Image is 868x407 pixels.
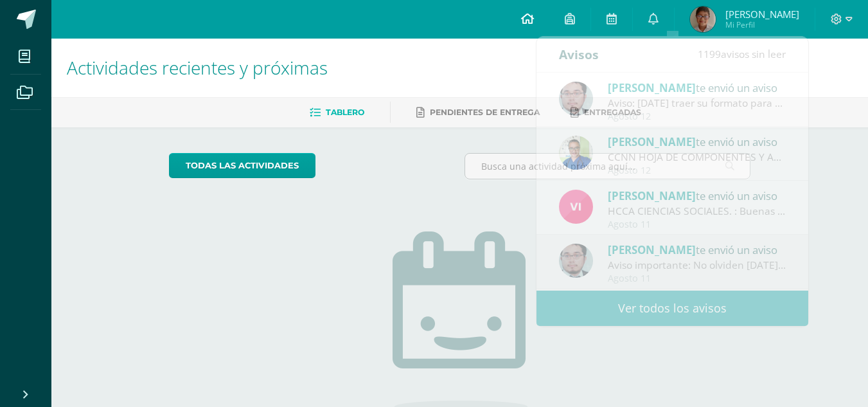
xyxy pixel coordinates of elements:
div: CCNN HOJA DE COMPONENTES Y ACTIVIADES IV UNIDAD: TEMAS IV UNIDAD - Método científico - La célula ... [608,150,786,165]
div: HCCA CIENCIAS SOCIALES. : Buenas tardes a todos, un gusto saludarles. Por este medio envió la HCC... [608,204,786,219]
div: te envió un aviso [608,241,786,258]
div: Agosto 11 [608,219,786,230]
span: Actividades recientes y próximas [67,55,328,80]
a: Ver todos los avisos [536,291,808,326]
span: avisos sin leer [698,47,786,61]
div: Agosto 11 [608,273,786,284]
img: 692ded2a22070436d299c26f70cfa591.png [559,136,593,170]
span: [PERSON_NAME] [608,242,696,257]
img: 64dcc7b25693806399db2fba3b98ee94.png [690,6,716,32]
input: Busca una actividad próxima aquí... [465,154,750,179]
div: Agosto 12 [608,165,786,176]
span: Tablero [326,107,364,117]
span: 1199 [698,47,721,61]
span: Mi Perfil [725,19,799,30]
img: bd6d0aa147d20350c4821b7c643124fa.png [559,190,593,224]
div: Aviso: Mañana traer su formato para continuar lo del ejercicio de Grecas [608,96,786,111]
img: 5fac68162d5e1b6fbd390a6ac50e103d.png [559,244,593,278]
div: te envió un aviso [608,79,786,96]
a: Tablero [310,102,364,123]
a: todas las Actividades [169,153,315,178]
div: te envió un aviso [608,133,786,150]
span: [PERSON_NAME] [608,188,696,203]
span: [PERSON_NAME] [608,134,696,149]
a: Pendientes de entrega [416,102,540,123]
div: Agosto 12 [608,111,786,122]
img: 5fac68162d5e1b6fbd390a6ac50e103d.png [559,82,593,116]
span: [PERSON_NAME] [608,80,696,95]
div: te envió un aviso [608,187,786,204]
div: Avisos [559,37,599,72]
div: Aviso importante: No olviden mañana lo de la rifa y los vauchers de los depositos (dinero no, ese... [608,258,786,273]
span: [PERSON_NAME] [725,8,799,21]
span: Pendientes de entrega [430,107,540,117]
